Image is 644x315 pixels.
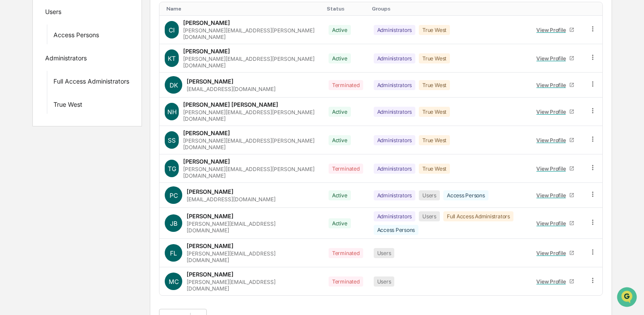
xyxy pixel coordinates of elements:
[183,166,318,179] div: [PERSON_NAME][EMAIL_ADDRESS][PERSON_NAME][DOMAIN_NAME]
[419,25,450,35] div: True West
[329,248,363,258] div: Terminated
[536,220,569,227] div: View Profile
[166,6,320,12] div: Toggle SortBy
[87,148,106,155] span: Pylon
[329,190,351,200] div: Active
[329,80,363,90] div: Terminated
[327,6,365,12] div: Toggle SortBy
[183,129,230,136] div: [PERSON_NAME]
[443,211,513,221] div: Full Access Administrators
[419,80,450,90] div: True West
[18,127,55,136] span: Data Lookup
[536,278,569,285] div: View Profile
[9,128,16,135] div: 🔎
[533,105,578,119] a: View Profile
[533,246,578,260] a: View Profile
[419,190,440,200] div: Users
[170,192,178,199] span: PC
[183,27,318,40] div: [PERSON_NAME][EMAIL_ADDRESS][PERSON_NAME][DOMAIN_NAME]
[72,110,109,119] span: Attestations
[183,158,230,165] div: [PERSON_NAME]
[533,189,578,202] a: View Profile
[329,53,351,63] div: Active
[329,25,351,35] div: Active
[53,31,99,42] div: Access Persons
[167,108,177,115] span: NH
[168,165,176,172] span: TG
[329,218,351,228] div: Active
[9,111,16,118] div: 🖐️
[30,67,144,76] div: Start new chat
[374,135,416,145] div: Administrators
[5,107,60,122] a: 🖐️Preclearance
[169,26,175,34] span: CI
[536,137,569,143] div: View Profile
[533,217,578,230] a: View Profile
[18,110,57,119] span: Preclearance
[531,6,580,12] div: Toggle SortBy
[183,48,230,55] div: [PERSON_NAME]
[187,196,276,203] div: [EMAIL_ADDRESS][DOMAIN_NAME]
[187,188,234,195] div: [PERSON_NAME]
[183,101,278,108] div: [PERSON_NAME] [PERSON_NAME]
[168,136,176,144] span: SS
[329,107,351,117] div: Active
[536,55,569,62] div: View Profile
[374,53,416,63] div: Administrators
[536,250,569,256] div: View Profile
[374,25,416,35] div: Administrators
[9,18,159,32] p: How can we help?
[329,135,351,145] div: Active
[45,54,87,65] div: Administrators
[329,164,363,174] div: Terminated
[183,56,318,69] div: [PERSON_NAME][EMAIL_ADDRESS][PERSON_NAME][DOMAIN_NAME]
[187,213,234,220] div: [PERSON_NAME]
[374,80,416,90] div: Administrators
[30,76,111,83] div: We're available if you need us!
[533,52,578,65] a: View Profile
[374,211,416,221] div: Administrators
[443,190,488,200] div: Access Persons
[533,23,578,37] a: View Profile
[533,133,578,147] a: View Profile
[168,55,176,62] span: KT
[616,286,640,310] iframe: Open customer support
[187,86,276,92] div: [EMAIL_ADDRESS][DOMAIN_NAME]
[329,276,363,287] div: Terminated
[187,279,318,292] div: [PERSON_NAME][EMAIL_ADDRESS][DOMAIN_NAME]
[187,250,318,263] div: [PERSON_NAME][EMAIL_ADDRESS][DOMAIN_NAME]
[533,162,578,175] a: View Profile
[62,148,106,155] a: Powered byPylon
[536,108,569,115] div: View Profile
[591,6,599,12] div: Toggle SortBy
[53,77,129,88] div: Full Access Administrators
[149,70,159,80] button: Start new chat
[536,192,569,199] div: View Profile
[187,220,318,234] div: [PERSON_NAME][EMAIL_ADDRESS][DOMAIN_NAME]
[533,78,578,92] a: View Profile
[374,248,395,258] div: Users
[170,81,178,89] span: DK
[419,107,450,117] div: True West
[374,164,416,174] div: Administrators
[187,271,234,278] div: [PERSON_NAME]
[374,190,416,200] div: Administrators
[9,67,25,83] img: 1746055101610-c473b297-6a78-478c-a979-82029cc54cd1
[419,135,450,145] div: True West
[536,165,569,172] div: View Profile
[374,225,419,235] div: Access Persons
[170,249,177,257] span: FL
[533,275,578,288] a: View Profile
[5,123,59,139] a: 🔎Data Lookup
[374,276,395,287] div: Users
[187,242,234,249] div: [PERSON_NAME]
[53,101,82,111] div: True West
[419,211,440,221] div: Users
[60,107,112,122] a: 🗄️Attestations
[372,6,524,12] div: Toggle SortBy
[170,220,177,227] span: JB
[45,8,61,18] div: Users
[419,164,450,174] div: True West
